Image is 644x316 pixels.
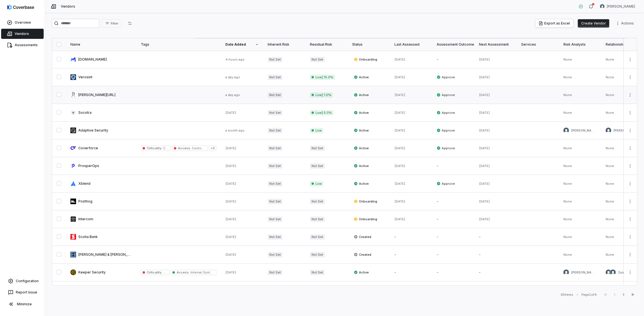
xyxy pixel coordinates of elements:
button: Filter [101,19,122,28]
div: Inherent Risk [268,42,301,47]
span: [DATE] [394,57,405,61]
img: Hippo Admin avatar [610,270,616,275]
span: [DATE] [225,270,236,274]
span: [DATE] [479,182,490,186]
div: Status [352,42,385,47]
span: [DATE] [479,146,490,150]
div: Tags [141,42,216,47]
span: [DATE] [225,146,236,150]
span: [DATE] [479,57,490,61]
button: More actions [626,268,635,277]
span: [DATE] [394,146,405,150]
td: - [474,246,517,264]
div: Next Assessment [479,42,512,47]
td: - [390,264,432,281]
td: - [432,264,474,281]
button: Export as Excel [535,19,573,28]
img: Shaun Angley avatar [606,128,611,133]
span: Not Set [310,252,325,257]
td: - [432,51,474,68]
span: Active [354,128,369,133]
span: Not Set [268,270,283,275]
span: [DATE] [394,182,405,186]
button: More actions [626,73,635,81]
span: [DATE] [225,199,236,203]
span: Not Set [268,128,283,133]
span: [DATE] [479,93,490,97]
img: logo-D7KZi-bG.svg [7,5,34,10]
span: [DATE] [394,199,405,203]
span: Not Set [268,92,283,98]
span: [DATE] [225,111,236,115]
span: [DATE] [394,164,405,168]
img: Shaun Angley avatar [606,270,611,275]
span: [DATE] [225,235,236,239]
span: Vendors [61,4,75,9]
td: - [432,157,474,175]
div: Last Assessed [394,42,428,47]
button: More actions [626,162,635,170]
span: [PERSON_NAME] [571,270,597,275]
span: Onboarding [354,217,377,221]
span: Not Set [268,252,283,257]
button: More actions [626,55,635,64]
span: Active [354,93,369,97]
span: Not Set [268,163,283,169]
button: More actions [626,91,635,99]
span: Not Set [310,217,325,222]
button: More actions [626,126,635,135]
button: Create Vendor [578,19,609,28]
button: More actions [626,179,635,188]
td: - [432,281,474,299]
span: Active [354,110,369,115]
div: Assessment Outcome [437,42,470,47]
span: Active [354,270,369,275]
span: a day ago [225,75,240,79]
img: Shaun Angley avatar [563,270,569,275]
span: 4 hours ago [225,57,245,61]
button: More actions [626,197,635,206]
span: Not Set [268,181,283,186]
span: Not Set [310,146,325,151]
div: 95 items [561,293,573,297]
span: [DATE] [394,128,405,132]
span: Active [354,146,369,150]
div: Services [521,42,554,47]
span: [DATE] [479,217,490,221]
span: Not Set [268,217,283,222]
span: Not Set [310,57,325,62]
img: Shaun Angley avatar [600,4,605,9]
span: [PERSON_NAME] [571,128,597,133]
span: Low | 1.0% [310,92,333,98]
span: Onboarding [354,57,377,62]
span: Created [354,235,371,239]
span: Not Set [268,57,283,62]
div: Name [70,42,132,47]
td: - [474,228,517,246]
span: Access : [178,146,191,150]
span: [DATE] [479,164,490,168]
span: Critical [162,146,174,150]
button: Minimize [2,299,43,310]
span: [PERSON_NAME] [607,4,635,9]
a: Configuration [2,276,43,286]
a: Vendors [1,29,44,39]
span: [DATE] [394,93,405,97]
span: Not Set [268,146,283,151]
span: + 3 [209,146,216,151]
span: Low | 5.0% [310,110,334,115]
td: - [432,246,474,264]
span: Not Set [268,75,283,80]
span: Low | 15.0% [310,75,335,80]
button: More actions [626,215,635,223]
span: [DATE] [479,128,490,132]
span: [DATE] [479,199,490,203]
div: Page 1 of 4 [581,293,597,297]
img: Shaun Angley avatar [563,128,569,133]
span: a month ago [225,128,245,132]
span: 2 users [618,270,629,274]
span: Not Set [268,199,283,204]
span: Filter [111,21,118,26]
span: [DATE] [225,253,236,257]
span: Access : [177,270,190,274]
